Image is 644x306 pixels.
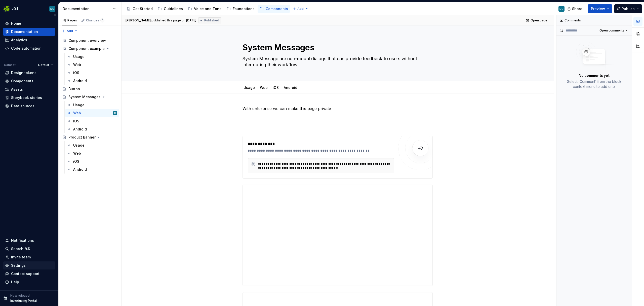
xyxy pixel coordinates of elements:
div: Web [73,62,81,67]
p: New release! [10,294,30,298]
div: Changes [86,18,104,22]
a: System Messages [60,93,119,101]
div: Usage [73,143,85,148]
span: Add [67,29,73,33]
a: Components [3,77,55,85]
a: Storybook stories [3,94,55,102]
a: Usage [65,53,119,61]
button: Search ⌘K [3,245,55,253]
a: iOS [273,85,279,90]
div: Usage [73,103,85,108]
button: Publish [614,4,642,13]
div: Button [68,86,80,91]
img: 56b5df98-d96d-4d7e-807c-0afdf3bdaefa.png [4,6,10,12]
button: Add [291,5,310,12]
a: Analytics [3,36,55,44]
a: Open page [524,17,550,24]
span: Share [572,6,582,11]
div: Pages [62,18,77,22]
div: Analytics [11,38,27,43]
div: Documentation [63,6,110,11]
button: Notifications [3,236,55,245]
button: Default [36,61,55,69]
div: iOS [73,159,79,164]
p: Introducing Portal [10,299,37,303]
div: Assets [11,87,23,92]
a: Home [3,19,55,27]
div: DC [559,7,563,11]
a: iOS [65,117,119,125]
div: DC [50,7,54,11]
button: Share [565,4,586,13]
a: Android [65,125,119,133]
a: Component overview [60,37,119,45]
div: Foundations [233,6,255,11]
div: v0.1 [12,6,18,11]
div: Search ⌘K [11,246,30,251]
div: Dataset [4,63,16,67]
span: Publish [622,6,635,11]
span: 1 [100,18,104,22]
div: Android [73,127,87,132]
div: iOS [73,119,79,124]
div: published this page on [DATE] [151,18,196,22]
a: Android [65,165,119,174]
div: Invite team [11,255,31,260]
a: Web [65,61,119,69]
a: Component example [60,45,119,53]
a: Button [60,85,119,93]
span: Published [204,18,219,22]
div: Comments [556,15,632,25]
a: Settings [3,261,55,269]
div: Web [258,82,270,93]
a: Voice and Tone [186,5,224,13]
textarea: System Message are non-modal dialogs that can provide feedback to users without interrupting thei... [242,55,432,69]
span: Default [38,63,49,67]
a: Product Banner [60,133,119,141]
div: Documentation [11,29,38,34]
div: Usage [242,82,257,93]
div: Android [73,167,87,172]
a: Usage [244,85,255,90]
p: No comments yet [579,73,610,78]
div: Components [11,79,33,84]
div: Contact support [11,271,39,276]
span: Preview [591,6,605,11]
div: Components [266,6,288,11]
a: iOS [65,69,119,77]
button: Collapse sidebar [51,12,58,19]
button: Contact support [3,270,55,278]
div: Usage [73,54,85,59]
div: Product Banner [68,135,96,140]
a: Web [260,85,268,90]
div: Component example [68,46,105,51]
div: Notifications [11,238,34,243]
div: Settings [11,263,26,268]
div: Android [73,78,87,83]
a: Foundations [225,5,257,13]
div: Page tree [125,4,290,14]
div: Guidelines [164,6,183,11]
div: Voice and Tone [194,6,222,11]
a: Documentation [3,28,55,36]
div: Home [11,21,21,26]
a: Assets [3,85,55,93]
a: Components [258,5,290,13]
div: Data sources [11,104,34,109]
a: Design tokens [3,69,55,77]
a: Usage [65,101,119,109]
span: Open comments [599,28,624,32]
a: Guidelines [156,5,185,13]
a: Data sources [3,102,55,110]
span: Open page [531,18,547,22]
div: Web [73,111,81,116]
button: Preview [588,4,612,13]
a: Web [65,149,119,157]
span: Add [297,7,304,11]
button: Open comments [597,27,630,34]
div: Design tokens [11,70,36,75]
div: Component overview [68,38,106,43]
div: DC [114,111,116,116]
div: System Messages [68,94,101,99]
a: iOS [65,157,119,165]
